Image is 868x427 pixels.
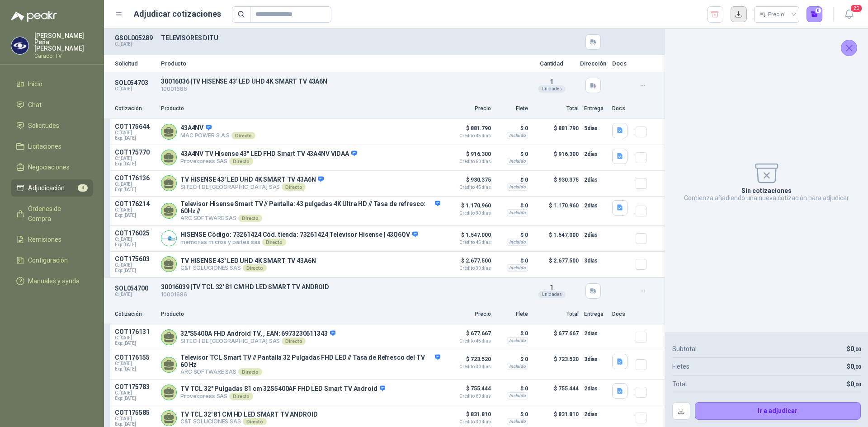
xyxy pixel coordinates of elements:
span: Crédito 30 días [446,266,491,271]
p: $ 916.300 [446,149,491,164]
p: Comienza añadiendo una nueva cotización para adjudicar [684,194,849,202]
p: 2 días [584,409,607,420]
p: 2 días [584,383,607,394]
span: 1 [550,284,553,291]
span: Exp: [DATE] [115,187,156,192]
span: Exp: [DATE] [115,268,156,273]
p: Flete [496,310,528,319]
p: COT175783 [115,383,156,390]
div: Directo [238,215,262,222]
p: C: [DATE] [115,292,156,297]
p: $ 930.375 [446,174,491,190]
p: $ 677.667 [446,328,491,343]
p: MAC POWER S.A.S [180,132,255,139]
div: Incluido [507,264,528,272]
p: 43A4NV [180,124,255,132]
a: Configuración [11,252,93,269]
p: 43A4NV TV Hisense 43" LED FHD Smart TV 43A4NV VIDAA [180,150,357,158]
span: Crédito 30 días [446,420,491,424]
p: $ 0 [496,123,528,134]
p: $ 1.547.000 [533,230,579,248]
div: Directo [262,239,286,246]
p: SOL054703 [115,79,156,86]
p: $ [847,361,861,371]
p: $ 755.444 [446,383,491,399]
p: C: [DATE] [115,86,156,92]
p: Cotización [115,104,156,113]
p: Entrega [584,310,607,319]
img: Company Logo [11,37,28,54]
span: C: [DATE] [115,237,156,242]
p: TV TCL 32' 81 CM HD LED SMART TV ANDROID [180,411,317,418]
span: 20 [850,4,863,13]
p: $ 0 [496,230,528,240]
a: Remisiones [11,231,93,248]
span: C: [DATE] [115,390,156,396]
p: Sin cotizaciones [741,187,792,194]
span: Chat [28,100,42,110]
p: 2 días [584,174,607,185]
p: 30016036 | TV HISENSE 43' LED UHD 4K SMART TV 43A6N [161,78,524,85]
p: Caracol TV [34,53,93,59]
div: Incluido [507,392,528,399]
p: memorias micros y partes sas [180,239,418,246]
div: Directo [282,338,306,345]
span: Remisiones [28,235,61,244]
p: SITECH DE [GEOGRAPHIC_DATA] SAS [180,338,335,345]
span: 4 [78,184,88,192]
span: Solicitudes [28,121,59,131]
span: Crédito 30 días [446,211,491,216]
img: Company Logo [161,231,176,246]
p: TV HISENSE 43' LED UHD 4K SMART TV 43A6N [180,257,316,264]
span: Exp: [DATE] [115,242,156,248]
p: SITECH DE [GEOGRAPHIC_DATA] SAS [180,183,324,191]
p: 10001686 [161,291,524,299]
span: C: [DATE] [115,263,156,268]
p: Televisor TCL Smart TV // Pantalla 32 Pulgadas FHD LED // Tasa de Refresco del TV 60 Hz [180,354,440,368]
a: Solicitudes [11,117,93,134]
p: $ 0 [496,255,528,266]
span: C: [DATE] [115,207,156,213]
p: $ 723.520 [446,354,491,369]
div: Incluido [507,209,528,216]
p: Producto [161,310,440,319]
span: Manuales y ayuda [28,276,80,286]
p: 3 días [584,255,607,266]
p: Precio [446,310,491,319]
div: Incluido [507,239,528,246]
span: 1 [550,78,553,85]
div: Directo [229,393,253,400]
div: Directo [229,158,253,165]
img: Logo peakr [11,11,57,22]
span: Crédito 60 días [446,394,491,399]
div: Directo [282,183,306,191]
p: ARC SOFTWARE SAS [180,215,440,222]
p: [PERSON_NAME] Peña [PERSON_NAME] [34,33,93,52]
div: Directo [238,368,262,375]
p: Producto [161,104,440,113]
p: 2 días [584,200,607,211]
p: COT176025 [115,230,156,237]
div: Incluido [507,363,528,370]
p: $ 1.547.000 [446,230,491,245]
span: Exp: [DATE] [115,422,156,427]
p: Entrega [584,104,607,113]
span: C: [DATE] [115,182,156,187]
div: Incluido [507,132,528,139]
h1: Adjudicar cotizaciones [134,8,221,20]
p: Docs [612,104,630,113]
p: 3 días [584,354,607,365]
span: Órdenes de Compra [28,204,85,224]
div: Incluido [507,183,528,191]
p: TV HISENSE 43' LED UHD 4K SMART TV 43A6N [180,176,324,184]
span: Exp: [DATE] [115,136,156,141]
a: Licitaciones [11,138,93,155]
p: Fletes [672,361,689,371]
p: $ 831.810 [533,409,579,427]
p: Televisor Hisense Smart TV // Pantalla: 43 pulgadas 4K Ultra HD // Tasa de refresco: 60Hz // [180,200,440,215]
span: C: [DATE] [115,416,156,422]
div: Incluido [507,337,528,344]
p: HISENSE Código: 73261424 Cód. tienda: 73261424 Televisor Hisense | 43Q6QV [180,231,418,239]
span: C: [DATE] [115,361,156,366]
span: Exp: [DATE] [115,341,156,346]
